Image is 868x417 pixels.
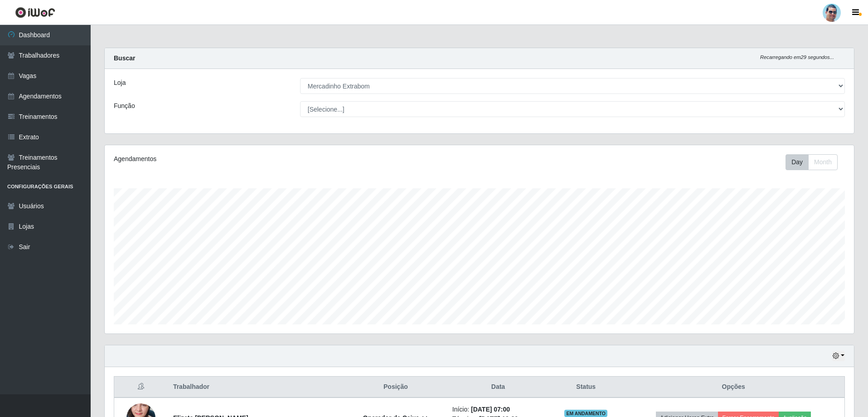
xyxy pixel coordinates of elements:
div: Toolbar with button groups [786,154,845,170]
label: Loja [114,78,126,88]
th: Data [447,377,549,398]
button: Day [786,154,809,170]
i: Recarregando em 29 segundos... [760,54,834,60]
div: Agendamentos [114,154,411,164]
th: Trabalhador [168,377,344,398]
li: Início: [452,405,544,414]
strong: Buscar [114,54,135,62]
time: [DATE] 07:00 [471,406,510,413]
th: Posição [344,377,447,398]
img: CoreUI Logo [15,7,55,18]
th: Opções [622,377,844,398]
label: Função [114,101,135,111]
span: EM ANDAMENTO [564,410,607,417]
th: Status [549,377,622,398]
button: Month [808,154,838,170]
div: First group [786,154,838,170]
